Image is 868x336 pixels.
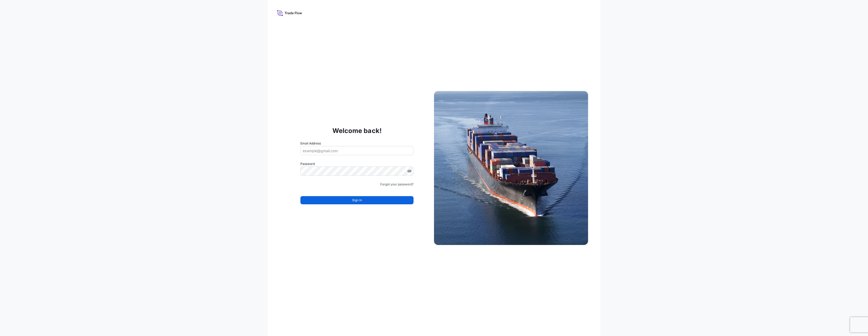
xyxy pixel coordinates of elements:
[300,196,414,204] button: Sign In
[380,182,414,187] a: Forgot your password?
[300,161,414,166] label: Password
[300,141,321,146] label: Email Address
[407,169,411,173] button: Show password
[300,146,414,155] input: example@gmail.com
[332,127,382,135] p: Welcome back!
[352,198,362,203] span: Sign In
[434,91,588,245] img: Ship illustration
